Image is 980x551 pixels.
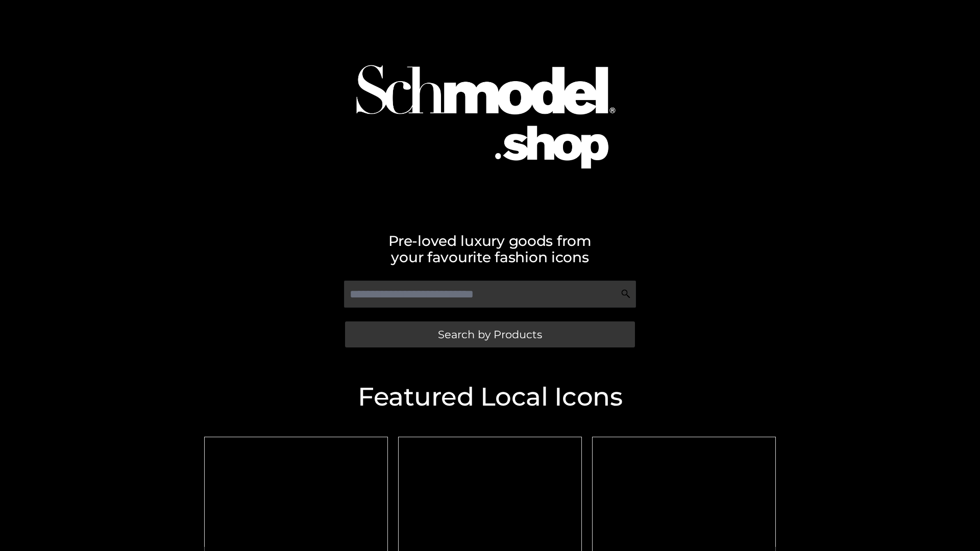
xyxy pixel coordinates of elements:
a: Search by Products [345,321,635,347]
img: Search Icon [621,289,631,299]
h2: Pre-loved luxury goods from your favourite fashion icons [199,233,781,265]
h2: Featured Local Icons​ [199,384,781,410]
span: Search by Products [438,329,542,340]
